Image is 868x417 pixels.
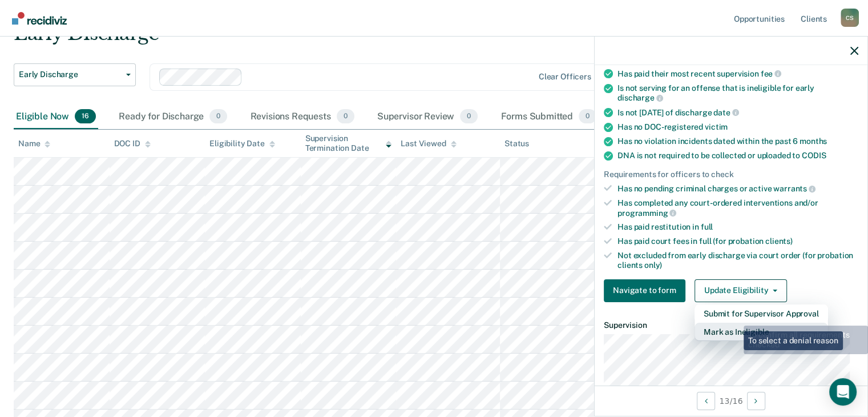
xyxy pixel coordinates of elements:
span: clients) [765,236,793,246]
span: 0 [337,109,354,124]
div: Early Discharge [14,22,665,54]
span: 0 [579,109,596,124]
div: Clear officers [539,72,591,82]
div: Has paid court fees in full (for probation [617,236,858,246]
div: DNA is not required to be collected or uploaded to [617,151,858,161]
div: Status [504,139,529,149]
div: Eligibility Date [209,139,275,149]
span: programming [617,209,676,218]
div: Requirements for officers to check [604,170,858,179]
div: Last Viewed [401,139,456,149]
div: Forms Submitted [498,105,599,130]
span: date [713,108,738,117]
span: 0 [209,109,227,124]
button: Update Eligibility [695,279,787,302]
button: Next Opportunity [747,392,765,410]
div: Name [18,139,50,149]
div: Eligible Now [14,105,98,130]
div: Not excluded from early discharge via court order (for probation clients [617,251,858,270]
div: Ready for Discharge [116,105,229,130]
button: Profile dropdown button [841,9,859,27]
div: Is not [DATE] of discharge [617,107,858,118]
div: Open Intercom Messenger [829,378,857,406]
div: C S [841,9,859,27]
button: Mark as Ineligible [695,323,828,341]
div: Has paid their most recent supervision [617,69,858,79]
button: Previous Opportunity [697,392,715,410]
div: Has no DOC-registered [617,122,858,132]
span: discharge [617,93,663,102]
div: Has paid restitution in [617,222,858,232]
div: DOC ID [114,139,151,149]
div: Has completed any court-ordered interventions and/or [617,198,858,218]
span: months [800,137,827,146]
span: only) [644,260,662,270]
div: Has no pending criminal charges or active [617,183,858,194]
span: full [701,222,713,231]
div: Is not serving for an offense that is ineligible for early [617,83,858,103]
span: victim [705,122,728,131]
div: Supervision Termination Date [305,134,392,153]
button: Navigate to form [604,279,685,302]
span: Early Discharge [19,70,122,79]
span: fee [761,69,781,78]
span: warrants [773,184,815,193]
div: Supervisor Review [375,105,481,130]
span: 0 [460,109,478,124]
div: Revisions Requests [248,105,356,130]
button: Submit for Supervisor Approval [695,304,828,323]
div: Has no violation incidents dated within the past 6 [617,137,858,146]
span: CODIS [802,151,826,160]
div: 13 / 16 [595,386,867,416]
dt: Supervision [604,320,858,330]
a: Navigate to form link [604,279,690,302]
img: Recidiviz [12,12,67,25]
span: 16 [75,109,96,124]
